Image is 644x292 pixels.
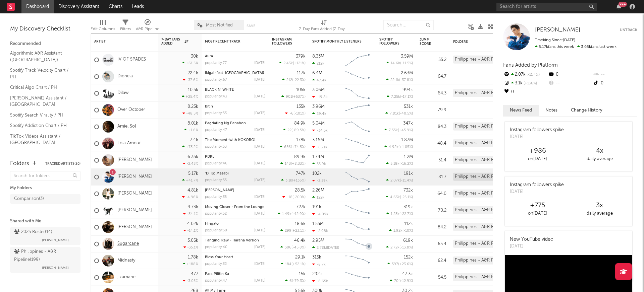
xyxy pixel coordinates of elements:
[535,27,580,33] span: [PERSON_NAME]
[94,40,145,44] div: Artist
[292,129,305,132] span: -89.5 %
[286,78,292,82] span: 212
[205,222,219,226] a: Hingalo
[390,179,400,182] span: 2.07k
[620,27,637,33] button: Untrack
[453,190,512,198] div: Philippines - A&R Pipeline (199)
[205,229,227,232] div: popularity: 50
[420,173,446,181] div: 81.7
[506,210,569,218] div: on [DATE]
[453,173,512,181] div: Philippines - A&R Pipeline (199)
[285,179,292,182] span: 3.1k
[254,162,265,165] div: [DATE]
[535,27,580,33] a: [PERSON_NAME]
[205,55,265,58] div: Aura
[254,178,265,182] div: [DATE]
[10,25,80,33] div: My Discovery Checklist
[117,208,152,213] a: [PERSON_NAME]
[254,212,265,216] div: [DATE]
[161,38,183,46] span: 7-Day Fans Added
[420,156,446,164] div: 51.4
[205,178,227,182] div: popularity: 55
[14,228,52,236] div: 2025 Roster ( 14 )
[526,73,540,77] span: -11.4 %
[401,138,413,142] div: 1.87M
[182,178,198,182] div: +41.7 %
[205,172,265,175] div: ‘Di Ko Masabi
[342,101,373,118] svg: Chart title
[420,223,446,231] div: 84.2
[117,107,145,113] a: Over October
[10,84,74,91] a: Critical Algo Chart / PH
[10,133,74,146] a: TikTok Videos Assistant / [GEOGRAPHIC_DATA]
[593,70,637,79] div: --
[312,212,328,216] div: -4.09k
[312,78,326,82] div: 47.4k
[386,161,413,166] div: ( )
[280,228,306,233] div: ( )
[404,154,413,159] div: 1.2M
[294,154,306,159] div: 89.9k
[453,156,512,164] div: Philippines - A&R Pipeline (199)
[254,95,265,98] div: [DATE]
[503,79,548,88] div: 3.1k
[296,171,306,175] div: 747k
[10,67,74,80] a: Spotify Track Velocity Chart / PH
[188,171,198,175] div: 5.17k
[280,145,306,149] div: ( )
[205,61,227,65] div: popularity: 77
[292,162,305,166] span: +8.33 %
[401,62,412,65] span: -11.5 %
[503,63,558,68] span: Fans Added by Platform
[294,112,305,116] span: -101 %
[187,104,198,108] div: 8.23k
[342,135,373,152] svg: Chart title
[205,162,227,165] div: popularity: 46
[184,128,198,132] div: +1.6 %
[182,195,198,199] div: -4.96 %
[420,89,446,97] div: 64.3
[312,121,325,125] div: 5.04M
[187,188,198,192] div: 4.81k
[285,162,291,166] span: 143
[91,25,115,33] div: Edit Columns
[379,38,403,46] div: Spotify Followers
[205,95,227,98] div: popularity: 43
[205,212,227,216] div: popularity: 52
[296,54,306,58] div: 379k
[312,188,324,192] div: 2.26M
[503,105,539,116] button: News Feed
[312,71,322,75] div: 6.4M
[312,128,328,132] div: -34.5k
[420,106,446,114] div: 79.9
[14,248,75,264] div: Philippines - A&R Pipeline ( 199 )
[297,104,306,108] div: 135k
[386,61,413,65] div: ( )
[390,196,400,199] span: 4.63k
[399,145,412,149] span: +1.05 %
[342,85,373,101] svg: Chart title
[404,104,413,108] div: 531k
[117,90,128,96] a: Dilaw
[182,94,198,99] div: +25.4 %
[391,62,400,65] span: 14.6k
[453,206,512,214] div: Philippines - A&R Pipeline (199)
[523,82,537,85] span: +136 %
[10,94,74,108] a: [PERSON_NAME] Assistant / [GEOGRAPHIC_DATA]
[292,212,305,216] span: -42.9 %
[420,190,446,198] div: 64.0
[404,171,413,175] div: 191k
[401,179,412,182] span: -11.4 %
[312,54,324,58] div: 8.33M
[453,223,512,231] div: Philippines - A&R Pipeline (199)
[453,40,503,44] div: Folders
[10,160,29,168] div: Folders
[401,54,413,58] div: 3.59M
[619,2,627,7] div: 99 +
[117,124,136,130] a: Amiel Sol
[205,122,246,125] a: Pagdating Ng Panahon
[503,88,548,96] div: 0
[420,139,446,147] div: 48.4
[510,189,564,195] div: [DATE]
[510,134,564,140] div: [DATE]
